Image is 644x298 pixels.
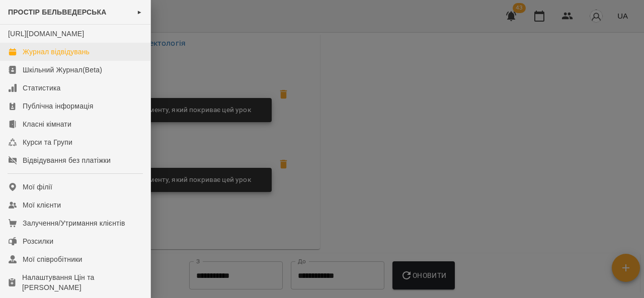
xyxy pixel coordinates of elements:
div: Мої співробітники [23,254,83,264]
div: Залучення/Утримання клієнтів [23,218,125,228]
div: Статистика [23,83,61,93]
div: Шкільний Журнал(Beta) [23,65,102,75]
a: [URL][DOMAIN_NAME] [8,30,84,38]
div: Мої філії [23,182,52,192]
div: Відвідування без платіжки [23,155,111,165]
div: Класні кімнати [23,119,71,129]
div: Розсилки [23,236,53,246]
div: Публічна інформація [23,101,93,111]
div: Курси та Групи [23,137,72,147]
div: Мої клієнти [23,200,61,210]
div: Журнал відвідувань [23,47,90,57]
div: Налаштування Цін та [PERSON_NAME] [22,272,142,292]
span: ПРОСТІР БЕЛЬВЕДЕРСЬКА [8,8,107,16]
span: ► [137,8,142,16]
